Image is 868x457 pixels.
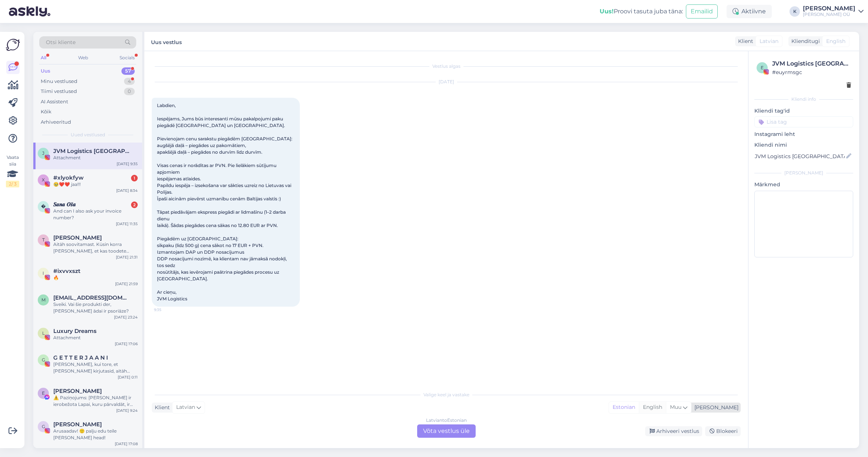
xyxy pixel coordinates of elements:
[115,441,138,447] div: [DATE] 17:08
[152,404,170,411] div: Klient
[71,131,105,138] span: Uued vestlused
[53,328,97,334] span: Luxury Dreams
[124,78,135,85] div: 4
[772,68,851,76] div: # euyrmsgc
[41,297,46,303] span: m
[42,150,44,156] span: J
[53,174,84,181] span: #xlyokfyw
[53,268,80,274] span: #ixvvxszt
[116,221,138,227] div: [DATE] 11:35
[42,177,45,183] span: x
[6,154,19,187] div: Vaata siia
[53,208,138,221] div: And can I also ask your invoice number?
[121,67,135,75] div: 57
[53,148,130,154] span: JVM Logistics Europe
[788,37,820,45] div: Klienditugi
[53,361,138,374] div: [PERSON_NAME], kui tore, et [PERSON_NAME] kirjutasid, aitäh sulle!✨ Ma armastan juustega tegeleda...
[772,59,851,68] div: JVM Logistics [GEOGRAPHIC_DATA]
[39,53,48,63] div: All
[43,270,44,276] span: i
[53,241,138,254] div: Aitäh soovitamast. Küsin korra [PERSON_NAME], et kas toodete proovimiseks on teil ka testereid võ...
[600,7,683,16] div: Proovi tasuta juba täna:
[803,11,855,17] div: [PERSON_NAME] OÜ
[46,39,76,46] span: Otsi kliente
[53,388,102,394] span: Emai Kaji
[53,394,138,408] div: ⚠️ Paziņojums: [PERSON_NAME] ir ierobežota Lapai, kuru pārvaldāt, ir ierobežotas noteiktas funkci...
[42,330,45,336] span: L
[115,281,138,287] div: [DATE] 21:59
[609,402,639,413] div: Estonian
[727,5,772,18] div: Aktiivne
[754,181,853,189] p: Märkmed
[154,307,182,313] span: 9:35
[53,301,138,314] div: Sveiki. Vai šie produkti der, [PERSON_NAME] ādai ir psoriāze?
[41,98,68,106] div: AI Assistent
[131,175,138,181] div: 1
[41,108,51,116] div: Kõik
[151,36,182,46] label: Uus vestlus
[114,314,138,320] div: [DATE] 23:24
[600,8,614,15] b: Uus!
[754,141,853,149] p: Kliendi nimi
[790,6,800,17] div: K
[118,53,136,63] div: Socials
[826,37,845,45] span: English
[118,374,138,380] div: [DATE] 0:11
[417,424,476,438] div: Võta vestlus üle
[761,65,764,70] span: e
[691,404,738,411] div: [PERSON_NAME]
[176,403,195,411] span: Latvian
[116,254,138,260] div: [DATE] 21:31
[53,154,138,161] div: Attachment
[6,38,20,52] img: Askly Logo
[131,201,138,208] div: 2
[42,357,45,363] span: G
[760,37,778,45] span: Latvian
[53,421,102,428] span: Grete Kuld
[754,96,853,103] div: Kliendi info
[53,354,108,361] span: G E T T E R J A A N I
[41,119,71,126] div: Arhiveeritud
[6,181,19,187] div: 2 / 3
[754,107,853,115] p: Kliendi tag'id
[124,88,135,95] div: 0
[53,294,130,301] span: mairasvincicka@inbox.lv
[639,402,666,413] div: English
[686,4,718,19] button: Emailid
[42,390,45,396] span: E
[152,63,741,70] div: Vestlus algas
[754,170,853,176] div: [PERSON_NAME]
[77,53,90,63] div: Web
[117,161,138,167] div: [DATE] 9:35
[705,426,741,436] div: Blokeeri
[53,201,76,208] span: 𝑺𝒂𝒏𝒂 𝑶𝒔̌𝒂
[41,78,77,85] div: Minu vestlused
[152,391,741,398] div: Valige keel ja vastake
[645,426,702,436] div: Arhiveeri vestlus
[426,417,467,424] div: Latvian to Estonian
[42,237,45,243] span: T
[53,428,138,441] div: Arusaadav! 🙂 palju edu teile [PERSON_NAME] head!
[41,67,50,75] div: Uus
[116,408,138,413] div: [DATE] 9:24
[41,88,77,95] div: Tiimi vestlused
[735,37,753,45] div: Klient
[803,6,864,17] a: [PERSON_NAME][PERSON_NAME] OÜ
[754,130,853,138] p: Instagrami leht
[803,6,855,11] div: [PERSON_NAME]
[42,424,45,429] span: G
[670,404,681,410] span: Muu
[53,334,138,341] div: Attachment
[755,152,845,160] input: Lisa nimi
[53,234,102,241] span: Toi Nii
[115,341,138,347] div: [DATE] 17:06
[754,116,853,127] input: Lisa tag
[41,204,46,209] span: �
[157,103,292,301] span: Labdien, Iespējams, Jums būs interesanti mūsu pakalpojumi paku piegādē [GEOGRAPHIC_DATA] un [GEOG...
[152,79,741,85] div: [DATE]
[53,274,138,281] div: 🔥
[116,188,138,193] div: [DATE] 8:34
[53,181,138,188] div: 🥹❤️❤️ jaa!!!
